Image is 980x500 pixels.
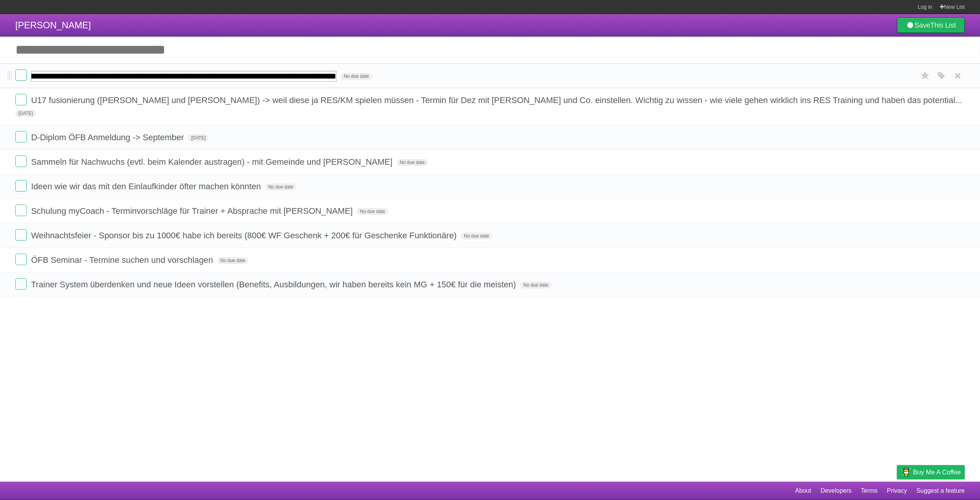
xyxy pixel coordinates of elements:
[217,257,248,264] span: No due date
[930,21,956,29] b: This List
[901,466,911,479] img: Buy me a coffee
[15,110,36,117] span: [DATE]
[15,229,27,241] label: Done
[31,280,518,289] span: Trainer System überdenken und neue Ideen vorstellen (Benefits, Ausbildungen, wir haben bereits ke...
[15,131,27,143] label: Done
[31,255,215,265] span: ÖFB Seminar - Termine suchen und vorschlagen
[188,134,209,141] span: [DATE]
[357,208,388,215] span: No due date
[15,180,27,192] label: Done
[15,205,27,216] label: Done
[916,484,965,498] a: Suggest a feature
[15,156,27,167] label: Done
[520,282,551,289] span: No due date
[820,484,851,498] a: Developers
[861,484,878,498] a: Terms
[341,73,372,80] span: No due date
[15,69,27,81] label: Done
[31,157,394,167] span: Sammeln für Nachwuchs (evtl. beim Kalender austragen) - mit Gemeinde und [PERSON_NAME]
[15,20,91,30] span: [PERSON_NAME]
[31,231,459,240] span: Weihnachtsfeier - Sponsor bis zu 1000€ habe ich bereits (800€ WF Geschenk + 200€ für Geschenke Fu...
[913,466,961,479] span: Buy me a coffee
[887,484,907,498] a: Privacy
[31,133,186,142] span: D-Diplom ÖFB Anmeldung -> September
[31,182,263,191] span: Ideen wie wir das mit den Einlaufkinder öfter machen könnten
[461,233,492,239] span: No due date
[795,484,811,498] a: About
[897,465,965,479] a: Buy me a coffee
[897,18,965,33] a: SaveThis List
[918,69,933,82] label: Star task
[15,254,27,265] label: Done
[15,94,27,105] label: Done
[397,159,428,166] span: No due date
[15,278,27,290] label: Done
[31,206,354,216] span: Schulung myCoach - Terminvorschläge für Trainer + Absprache mit [PERSON_NAME]
[31,95,964,105] span: U17 fusionierung ([PERSON_NAME] und [PERSON_NAME]) -> weil diese ja RES/KM spielen müssen - Termi...
[265,184,296,190] span: No due date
